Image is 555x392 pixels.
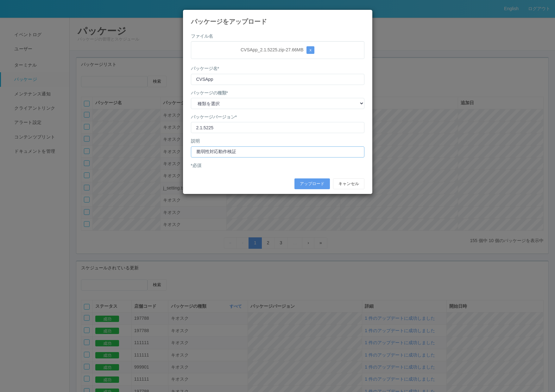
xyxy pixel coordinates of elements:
button: x [306,46,314,54]
label: パッケージバージョン* [191,114,237,120]
input: パッケージ名 [191,74,364,85]
label: パッケージの種類* [191,90,228,96]
button: アップロード [294,178,330,189]
p: CVSApp_2.1.5225.zip - 27.66 MB [196,46,359,54]
label: 説明 [191,138,200,145]
input: パッケージバージョン [191,122,364,133]
label: ファイル名 [191,33,213,40]
button: キャンセル [333,178,364,189]
input: 説明 [191,146,364,157]
label: パッケージ名* [191,65,219,72]
h4: パッケージをアップロード [191,18,364,25]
